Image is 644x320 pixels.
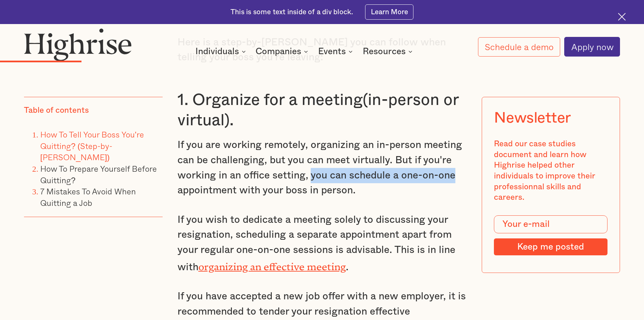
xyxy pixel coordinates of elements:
[177,90,467,130] h3: 1. Organize for a meeting(in-person or virtual).
[494,109,571,127] div: Newsletter
[494,238,607,255] input: Keep me posted
[177,212,467,275] p: If you wish to dedicate a meeting solely to discussing your resignation, scheduling a separate ap...
[40,185,136,209] a: 7 Mistakes To Avoid When Quitting a Job
[318,47,346,56] div: Events
[40,162,157,186] a: How To Prepare Yourself Before Quitting?
[318,47,355,56] div: Events
[618,13,626,21] img: Cross icon
[24,105,89,116] div: Table of contents
[231,7,353,17] div: This is some text inside of a div block.
[478,37,560,57] a: Schedule a demo
[256,47,310,56] div: Companies
[24,28,132,61] img: Highrise logo
[40,128,144,163] a: How To Tell Your Boss You're Quitting? (Step-by-[PERSON_NAME])
[177,137,467,198] p: If you are working remotely, organizing an in-person meeting can be challenging, but you can meet...
[195,47,239,56] div: Individuals
[365,4,413,20] a: Learn More
[363,47,406,56] div: Resources
[494,139,607,203] div: Read our case studies document and learn how Highrise helped other individuals to improve their p...
[198,261,346,268] a: organizing an effective meeting
[195,47,248,56] div: Individuals
[494,215,607,234] input: Your e-mail
[363,47,414,56] div: Resources
[564,37,620,57] a: Apply now
[494,215,607,255] form: Modal Form
[256,47,301,56] div: Companies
